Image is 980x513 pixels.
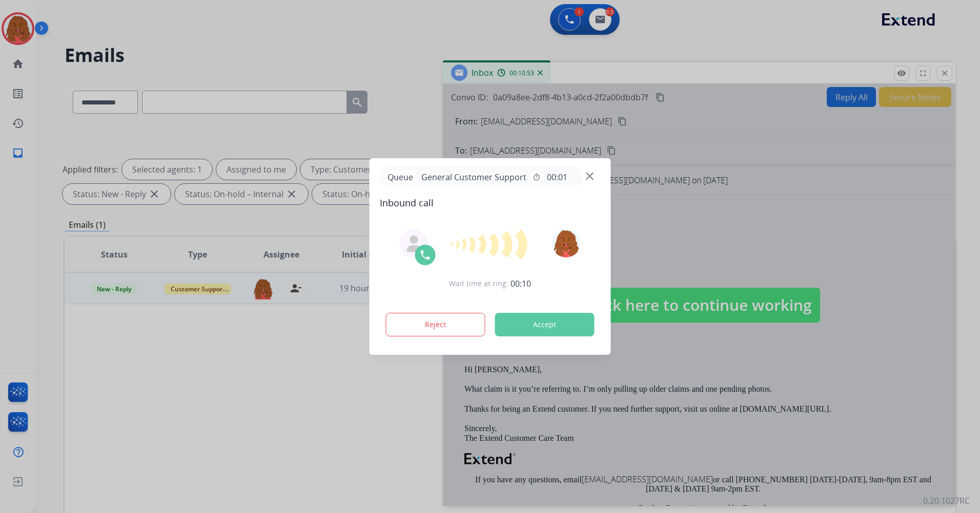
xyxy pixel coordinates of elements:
button: Accept [495,313,595,336]
img: close-button [586,173,594,180]
span: 00:10 [511,277,531,290]
p: 0.20.1027RC [923,495,970,507]
span: 00:01 [547,171,567,183]
span: General Customer Support [417,171,530,183]
img: agent-avatar [406,236,422,252]
mat-icon: timer [533,173,541,181]
img: avatar [552,229,580,258]
p: Queue [384,170,417,183]
img: call-icon [419,249,432,261]
span: Inbound call [380,196,601,210]
span: Wait time at ring: [449,279,508,289]
button: Reject [386,313,485,336]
